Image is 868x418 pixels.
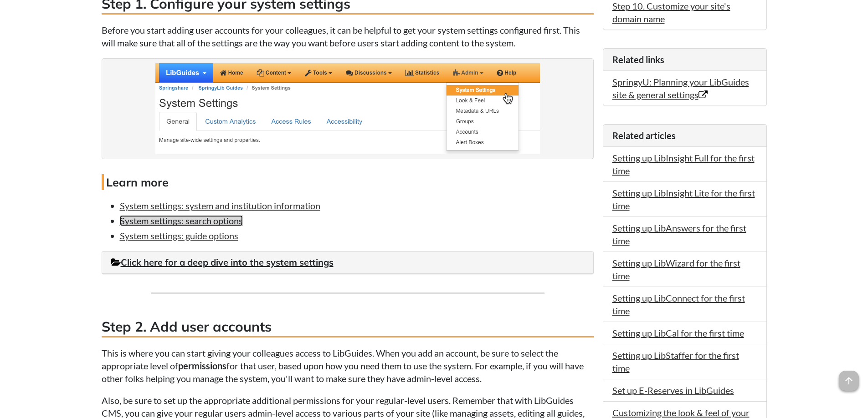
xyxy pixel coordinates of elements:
[102,174,594,190] h4: Learn more
[839,371,859,391] span: arrow_upward
[178,360,226,371] strong: permissions
[612,130,676,141] span: Related articles
[102,347,594,385] p: This is where you can start giving your colleagues access to LibGuides. When you add an account, ...
[612,187,755,211] a: Setting up LibInsight Lite for the first time
[612,327,744,338] a: Setting up LibCal for the first time
[612,54,664,65] span: Related links
[839,372,859,383] a: arrow_upward
[612,76,749,100] a: SpringyU: Planning your LibGuides site & general settings
[102,317,594,337] h3: Step 2. Add user accounts
[612,152,755,176] a: Setting up LibInsight Full for the first time
[612,222,746,246] a: Setting up LibAnswers for the first time
[102,24,594,49] p: Before you start adding user accounts for your colleagues, it can be helpful to get your system s...
[120,200,320,211] a: System settings: system and institution information
[155,63,540,154] img: The System Settings page
[612,0,730,24] a: Step 10. Customize your site's domain name
[111,257,334,268] a: Click here for a deep dive into the system settings
[612,257,740,281] a: Setting up LibWizard for the first time
[120,215,243,226] a: System settings: search options
[612,350,739,373] a: Setting up LibStaffer for the first time
[120,230,238,241] a: System settings: guide options
[612,385,734,396] a: Set up E-Reserves in LibGuides
[612,292,745,316] a: Setting up LibConnect for the first time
